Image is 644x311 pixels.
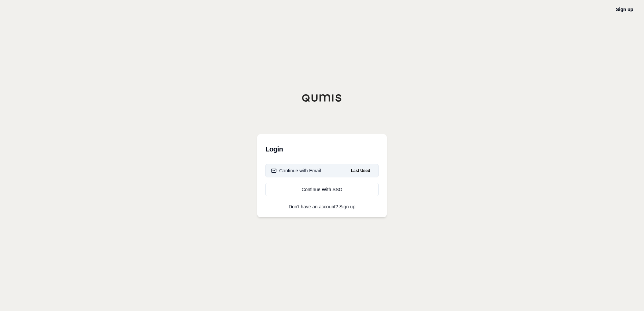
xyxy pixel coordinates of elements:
[265,164,379,177] button: Continue with EmailLast Used
[616,7,633,12] a: Sign up
[302,94,342,102] img: Qumis
[265,183,379,196] a: Continue With SSO
[265,204,379,209] p: Don't have an account?
[340,204,355,209] a: Sign up
[271,186,373,193] div: Continue With SSO
[271,167,321,174] div: Continue with Email
[348,167,373,175] span: Last Used
[265,142,379,156] h3: Login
